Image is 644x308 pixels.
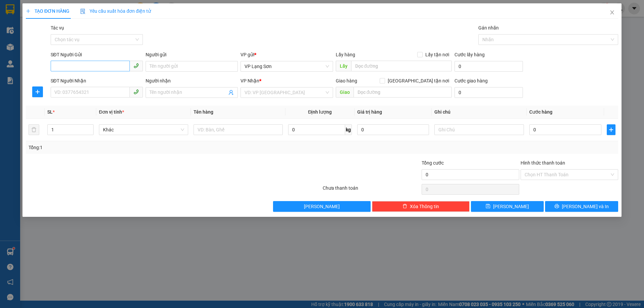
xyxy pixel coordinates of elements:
[402,204,407,209] span: delete
[80,8,151,14] span: Yêu cầu xuất hóa đơn điện tử
[410,203,439,210] span: Xóa Thông tin
[146,51,238,58] div: Người gửi
[241,78,260,83] span: VP Nhận
[454,87,523,98] input: Cước giao hàng
[336,52,355,57] span: Lấy hàng
[372,201,470,212] button: deleteXóa Thông tin
[603,3,622,22] button: Close
[454,61,523,72] input: Cước lấy hàng
[486,204,491,209] span: save
[385,77,452,84] span: [GEOGRAPHIC_DATA] tận nơi
[607,124,615,135] button: plus
[454,52,485,57] label: Cước lấy hàng
[194,109,213,115] span: Tên hàng
[26,8,69,14] span: TẠO ĐƠN HÀNG
[562,203,609,210] span: [PERSON_NAME] và In
[336,78,357,83] span: Giao hàng
[26,9,31,13] span: plus
[308,109,332,115] span: Định lượng
[133,63,139,68] span: phone
[432,106,527,119] th: Ghi chú
[478,25,499,30] label: Gán nhãn
[336,61,351,71] span: Lấy
[354,87,452,98] input: Dọc đường
[435,124,524,135] input: Ghi Chú
[245,61,329,71] span: VP Lạng Sơn
[51,25,64,30] label: Tác vụ
[103,125,184,135] span: Khác
[422,160,444,166] span: Tổng cước
[607,127,615,132] span: plus
[32,86,43,97] button: plus
[345,124,352,135] span: kg
[351,61,452,71] input: Dọc đường
[51,77,143,84] div: SĐT Người Nhận
[229,90,234,95] span: user-add
[336,87,354,98] span: Giao
[554,204,559,209] span: printer
[29,144,249,151] div: Tổng: 1
[29,124,39,135] button: delete
[471,201,544,212] button: save[PERSON_NAME]
[241,51,333,58] div: VP gửi
[322,184,421,196] div: Chưa thanh toán
[47,109,53,115] span: SL
[493,203,529,210] span: [PERSON_NAME]
[423,51,452,58] span: Lấy tận nơi
[99,109,124,115] span: Đơn vị tính
[51,51,143,58] div: SĐT Người Gửi
[609,10,615,15] span: close
[545,201,618,212] button: printer[PERSON_NAME] và In
[33,89,43,95] span: plus
[194,124,283,135] input: VD: Bàn, Ghế
[133,89,139,95] span: phone
[146,77,238,84] div: Người nhận
[529,109,552,115] span: Cước hàng
[454,78,488,83] label: Cước giao hàng
[357,124,429,135] input: 0
[521,160,565,166] label: Hình thức thanh toán
[357,109,382,115] span: Giá trị hàng
[304,203,340,210] span: [PERSON_NAME]
[80,9,86,14] img: icon
[273,201,371,212] button: [PERSON_NAME]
